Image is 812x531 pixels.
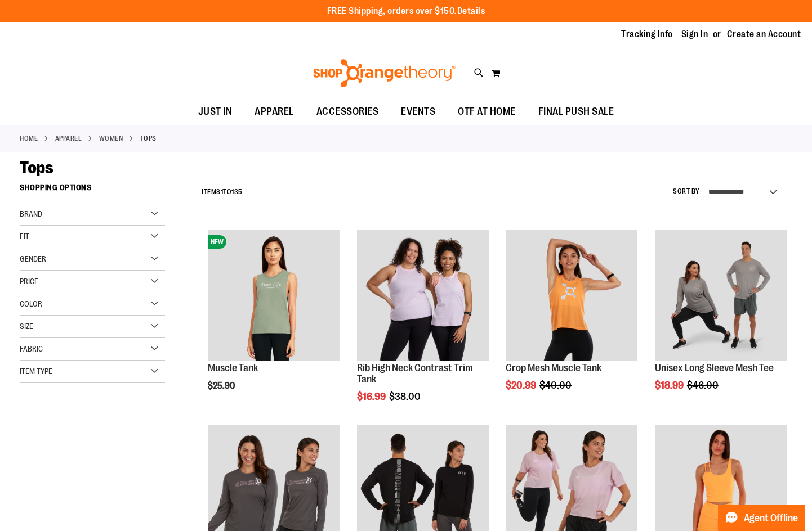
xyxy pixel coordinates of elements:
span: JUST IN [198,99,233,124]
span: 1 [221,188,224,196]
a: Details [457,6,485,16]
p: FREE Shipping, orders over $150. [327,5,485,18]
img: Crop Mesh Muscle Tank primary image [506,229,637,361]
a: Rib High Neck Contrast Trim Tank [357,362,473,385]
span: Price [20,277,38,286]
img: Shop Orangetheory [311,59,457,87]
span: Item Type [20,367,52,376]
a: APPAREL [243,99,305,124]
div: product [500,224,643,420]
span: Fit [20,232,29,241]
span: Agent Offline [744,513,798,524]
a: Tracking Info [621,28,673,40]
span: NEW [208,235,226,249]
button: Agent Offline [718,505,805,531]
a: Muscle TankNEW [208,229,340,363]
a: OTF AT HOME [447,99,527,125]
a: Rib Tank w/ Contrast Binding primary image [357,229,489,363]
span: $18.99 [655,380,685,391]
a: EVENTS [390,99,447,125]
span: $20.99 [506,380,538,391]
span: OTF AT HOME [458,99,516,124]
a: Unisex Long Sleeve Mesh Tee [655,362,774,373]
a: WOMEN [99,133,123,143]
span: EVENTS [401,99,435,124]
span: $38.00 [389,391,422,402]
a: ACCESSORIES [305,99,390,125]
span: $16.99 [357,391,387,402]
span: Fabric [20,344,43,353]
a: Unisex Long Sleeve Mesh Tee primary image [655,229,787,363]
span: FINAL PUSH SALE [538,99,614,124]
div: product [649,224,792,420]
h2: Items to [202,183,243,201]
a: Crop Mesh Muscle Tank primary image [506,229,637,363]
div: product [351,224,494,431]
img: Rib Tank w/ Contrast Binding primary image [357,229,489,361]
a: Muscle Tank [208,362,258,373]
a: FINAL PUSH SALE [527,99,626,125]
span: Gender [20,254,46,263]
span: Tops [20,158,53,177]
span: Size [20,322,33,331]
img: Muscle Tank [208,229,340,361]
img: Unisex Long Sleeve Mesh Tee primary image [655,229,787,361]
span: Brand [20,209,42,218]
strong: Tops [140,133,157,143]
span: $40.00 [539,380,573,391]
span: Color [20,299,42,308]
span: APPAREL [255,99,294,124]
a: APPAREL [55,133,82,143]
span: $25.90 [208,381,237,391]
strong: Shopping Options [20,178,165,203]
a: Sign In [681,28,708,40]
span: 135 [231,188,243,196]
div: product [202,224,345,420]
a: Home [20,133,38,143]
label: Sort By [673,187,700,196]
a: JUST IN [187,99,244,125]
span: $46.00 [687,380,720,391]
span: ACCESSORIES [316,99,379,124]
a: Crop Mesh Muscle Tank [506,362,601,373]
a: Create an Account [727,28,801,40]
